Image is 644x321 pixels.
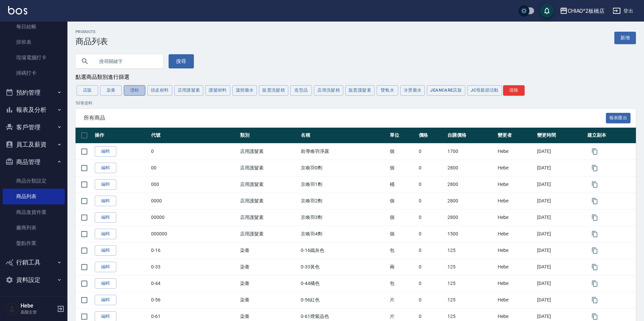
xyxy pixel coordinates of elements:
[417,292,446,308] td: 0
[8,6,27,14] img: Logo
[149,275,238,292] td: 0-44
[388,226,417,242] td: 個
[496,143,535,160] td: Hebe
[238,275,299,292] td: 染膏
[446,259,496,275] td: 125
[467,85,502,96] button: JC母親節活動
[535,193,586,209] td: [DATE]
[149,128,238,143] th: 代號
[568,7,605,15] div: CHIAO^2板橋店
[417,226,446,242] td: 0
[446,143,496,160] td: 1700
[95,196,116,206] a: 編輯
[388,209,417,226] td: 個
[149,193,238,209] td: 0000
[388,292,417,308] td: 片
[496,242,535,259] td: Hebe
[100,85,122,96] button: 染膏
[93,128,149,143] th: 操作
[388,143,417,160] td: 個
[614,32,636,44] a: 新增
[5,302,19,316] img: Person
[3,204,65,220] a: 商品進貨作業
[388,193,417,209] td: 個
[388,259,417,275] td: 兩
[496,128,535,143] th: 變更者
[417,193,446,209] td: 0
[417,176,446,193] td: 0
[95,262,116,272] a: 編輯
[95,278,116,289] a: 編輯
[3,173,65,189] a: 商品分類設定
[259,85,288,96] button: 販賣洗髮精
[3,34,65,50] a: 排班表
[95,295,116,305] a: 編輯
[606,113,631,123] button: 報表匯出
[535,209,586,226] td: [DATE]
[299,292,388,308] td: 0-56紅色
[446,226,496,242] td: 1500
[446,176,496,193] td: 2800
[238,259,299,275] td: 染膏
[95,146,116,157] a: 編輯
[238,160,299,176] td: 店用護髮素
[3,235,65,251] a: 盤點作業
[95,179,116,190] a: 編輯
[427,85,465,96] button: JeanCare店販
[586,128,636,143] th: 建立副本
[3,65,65,81] a: 掃碼打卡
[535,176,586,193] td: [DATE]
[299,193,388,209] td: 京喚羽2劑
[205,85,230,96] button: 護髮材料
[174,85,204,96] button: 店用護髮素
[503,85,525,96] button: 清除
[496,275,535,292] td: Hebe
[238,292,299,308] td: 染膏
[149,259,238,275] td: 0-33
[95,229,116,239] a: 編輯
[299,226,388,242] td: 京喚羽4劑
[21,309,55,315] p: 高階主管
[3,136,65,153] button: 員工及薪資
[400,85,425,96] button: 冷燙藥水
[3,271,65,289] button: 資料設定
[417,160,446,176] td: 0
[299,128,388,143] th: 名稱
[446,160,496,176] td: 2800
[299,143,388,160] td: 前導喚羽淨露
[388,176,417,193] td: 桶
[417,242,446,259] td: 0
[238,176,299,193] td: 店用護髮素
[149,209,238,226] td: 00000
[535,160,586,176] td: [DATE]
[535,242,586,259] td: [DATE]
[238,242,299,259] td: 染膏
[3,101,65,119] button: 報表及分析
[446,193,496,209] td: 2800
[149,226,238,242] td: 000000
[84,115,606,121] span: 所有商品
[446,128,496,143] th: 自購價格
[299,275,388,292] td: 0-44橘色
[290,85,312,96] button: 造型品
[535,226,586,242] td: [DATE]
[496,176,535,193] td: Hebe
[417,128,446,143] th: 價格
[446,275,496,292] td: 125
[606,115,631,121] a: 報表匯出
[238,193,299,209] td: 店用護髮素
[299,176,388,193] td: 京喚羽1劑
[149,242,238,259] td: 0-16
[299,160,388,176] td: 京喚羽0劑
[3,19,65,34] a: 每日結帳
[535,292,586,308] td: [DATE]
[3,153,65,171] button: 商品管理
[94,52,158,70] input: 搜尋關鍵字
[149,176,238,193] td: 000
[540,4,554,18] button: save
[299,209,388,226] td: 京喚羽3劑
[76,74,636,81] div: 點選商品類別進行篩選
[95,212,116,223] a: 編輯
[149,143,238,160] td: 0
[149,292,238,308] td: 0-56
